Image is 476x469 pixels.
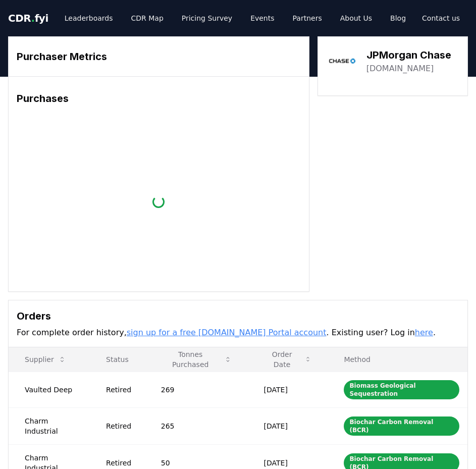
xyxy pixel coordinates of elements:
[123,9,172,27] a: CDR Map
[336,354,459,364] p: Method
[17,308,459,324] h3: Orders
[366,63,434,75] a: [DOMAIN_NAME]
[366,47,451,63] h3: JPMorgan Chase
[8,12,48,24] span: CDR fyi
[344,416,459,436] div: Biochar Carbon Removal (BCR)
[285,9,330,27] a: Partners
[17,91,301,106] h3: Purchases
[248,407,328,444] td: [DATE]
[106,458,137,468] div: Retired
[256,349,320,370] button: Order Date
[57,9,414,27] nav: Main
[414,9,468,27] a: Contact us
[153,349,240,370] button: Tonnes Purchased
[106,385,137,395] div: Retired
[382,9,414,27] a: Blog
[17,327,459,339] p: For complete order history, . Existing user? Log in .
[8,11,48,25] a: CDR.fyi
[145,372,248,407] td: 269
[415,328,433,337] a: here
[328,47,356,75] img: JPMorgan Chase-logo
[17,349,74,370] button: Supplier
[17,49,301,64] h3: Purchaser Metrics
[31,12,35,24] span: .
[145,407,248,444] td: 265
[248,372,328,407] td: [DATE]
[174,9,240,27] a: Pricing Survey
[344,380,459,399] div: Biomass Geological Sequestration
[9,372,90,407] td: Vaulted Deep
[57,9,121,27] a: Leaderboards
[106,421,137,431] div: Retired
[127,328,327,337] a: sign up for a free [DOMAIN_NAME] Portal account
[98,354,137,364] p: Status
[332,9,380,27] a: About Us
[9,407,90,444] td: Charm Industrial
[242,9,282,27] a: Events
[151,194,166,209] div: loading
